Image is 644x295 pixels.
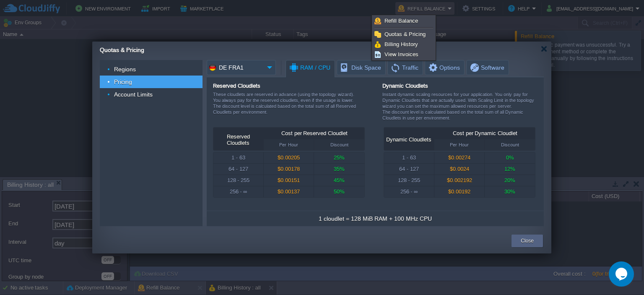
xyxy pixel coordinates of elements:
[373,50,434,59] a: View Invoices
[264,139,314,150] div: Per Hour
[213,175,263,186] div: 128 - 255
[373,40,434,49] a: Billing History
[384,164,434,175] div: 64 - 127
[384,31,426,37] span: Quotas & Pricing
[384,41,418,47] span: Billing History
[288,60,330,75] span: RAM / CPU
[264,128,365,139] div: Cost per Reserved Cloudlet
[340,60,381,75] span: Disk Space
[434,139,484,150] div: Per Hour
[485,139,535,150] div: Discount
[384,51,418,57] span: View Invoices
[485,152,535,163] div: 0%
[213,83,366,89] div: Reserved Cloudlets
[264,152,314,163] div: $0.00205
[609,261,636,287] iframe: chat widget
[386,136,432,143] div: Dynamic Cloudlets
[314,164,364,175] div: 35%
[314,139,364,150] div: Discount
[382,91,535,127] div: Instant dynamic scaling resources for your application. You only pay for Dynamic Cloudlets that a...
[434,186,484,197] div: $0.00192
[264,186,314,197] div: $0.00137
[521,237,534,245] button: Close
[390,60,418,75] span: Traffic
[384,18,418,24] span: Refill Balance
[264,164,314,175] div: $0.00178
[373,16,434,26] a: Refill Balance
[113,78,133,86] a: Pricing
[435,128,535,139] div: Cost per Dynamic Cloudlet
[382,83,535,89] div: Dynamic Cloudlets
[384,186,434,197] div: 256 - ∞
[384,152,434,163] div: 1 - 63
[314,152,364,163] div: 25%
[113,91,154,98] a: Account Limits
[469,60,504,75] span: Software
[314,175,364,186] div: 45%
[373,30,434,39] a: Quotas & Pricing
[485,186,535,197] div: 30%
[434,175,484,186] div: $0.002192
[428,60,460,75] span: Options
[113,65,137,73] a: Regions
[213,164,263,175] div: 64 - 127
[213,91,366,121] div: These cloudlets are reserved in advance (using the topology wizard). You always pay for the reser...
[213,152,263,163] div: 1 - 63
[434,164,484,175] div: $0.0024
[485,175,535,186] div: 20%
[314,186,364,197] div: 50%
[434,152,484,163] div: $0.00274
[264,175,314,186] div: $0.00151
[213,186,263,197] div: 256 - ∞
[215,133,261,146] div: Reserved Cloudlets
[319,214,431,223] div: 1 cloudlet = 128 MiB RAM + 100 MHz CPU
[384,175,434,186] div: 128 - 255
[100,47,144,53] span: Quotas & Pricing
[485,164,535,175] div: 12%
